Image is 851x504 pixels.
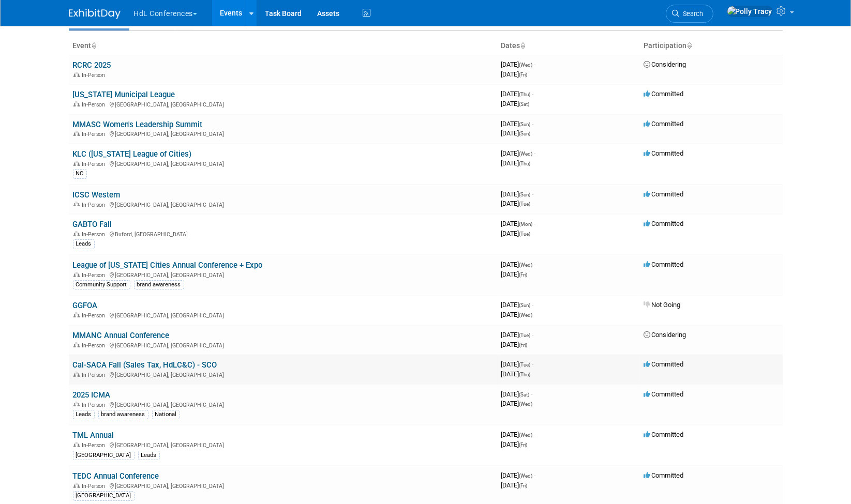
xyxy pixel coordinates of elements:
span: [DATE] [501,220,536,227]
img: In-Person Event [73,342,80,347]
a: League of [US_STATE] Cities Annual Conference + Expo [73,261,263,270]
span: (Fri) [519,483,528,488]
span: [DATE] [501,100,530,108]
span: [DATE] [501,230,531,237]
span: (Sat) [519,392,530,398]
th: Event [69,37,497,55]
span: (Thu) [519,372,531,377]
span: In-Person [82,72,109,79]
div: Community Support [73,280,130,289]
a: Sort by Participation Type [687,41,692,50]
span: [DATE] [501,301,534,309]
img: In-Person Event [73,131,80,136]
div: brand awareness [134,280,184,289]
span: Considering [644,60,686,68]
img: In-Person Event [73,72,80,77]
span: Committed [644,360,684,368]
img: Polly Tracy [727,6,773,17]
span: (Mon) [519,221,533,227]
a: MMANC Annual Conference [73,331,170,340]
span: In-Person [82,312,109,319]
span: (Wed) [519,432,533,438]
img: In-Person Event [73,312,80,317]
span: In-Person [82,372,109,378]
span: (Wed) [519,473,533,479]
span: [DATE] [501,431,536,438]
span: (Wed) [519,312,533,318]
span: - [531,390,533,398]
span: Committed [644,390,684,398]
span: [DATE] [501,400,533,407]
a: RCRC 2025 [73,60,111,70]
a: TML Annual [73,431,114,440]
span: - [532,301,534,309]
span: (Sun) [519,121,531,127]
span: In-Person [82,342,109,349]
span: [DATE] [501,129,531,137]
img: In-Person Event [73,231,80,236]
span: [DATE] [501,90,534,98]
div: Leads [73,239,95,249]
a: ICSC Western [73,190,121,200]
span: [DATE] [501,200,531,207]
div: [GEOGRAPHIC_DATA] [73,491,135,500]
span: (Sun) [519,302,531,308]
span: In-Person [82,161,109,167]
span: (Thu) [519,161,531,166]
span: (Wed) [519,62,533,68]
span: In-Person [82,483,109,490]
th: Participation [640,37,783,55]
a: Sort by Start Date [520,41,526,50]
span: (Thu) [519,91,531,97]
span: (Tue) [519,231,531,237]
span: In-Person [82,442,109,449]
div: [GEOGRAPHIC_DATA], [GEOGRAPHIC_DATA] [73,481,493,490]
img: In-Person Event [73,372,80,377]
img: In-Person Event [73,442,80,447]
div: [GEOGRAPHIC_DATA], [GEOGRAPHIC_DATA] [73,100,493,108]
div: [GEOGRAPHIC_DATA], [GEOGRAPHIC_DATA] [73,129,493,138]
span: - [534,471,536,479]
a: KLC ([US_STATE] League of Cities) [73,149,192,159]
img: In-Person Event [73,483,80,488]
span: - [534,60,536,68]
span: (Tue) [519,201,531,207]
div: [GEOGRAPHIC_DATA], [GEOGRAPHIC_DATA] [73,341,493,349]
div: [GEOGRAPHIC_DATA], [GEOGRAPHIC_DATA] [73,370,493,378]
span: Committed [644,90,684,98]
span: [DATE] [501,341,528,348]
div: [GEOGRAPHIC_DATA], [GEOGRAPHIC_DATA] [73,400,493,408]
a: TEDC Annual Conference [73,471,159,481]
span: [DATE] [501,190,534,198]
div: brand awareness [98,410,148,419]
span: Considering [644,331,686,339]
span: (Sun) [519,131,531,136]
span: - [534,431,536,438]
span: (Fri) [519,342,528,348]
div: [GEOGRAPHIC_DATA] [73,451,135,460]
span: [DATE] [501,120,534,128]
span: [DATE] [501,60,536,68]
span: [DATE] [501,70,528,78]
span: [DATE] [501,440,528,448]
span: (Fri) [519,272,528,278]
span: [DATE] [501,390,533,398]
span: [DATE] [501,331,534,339]
span: Committed [644,471,684,479]
span: (Fri) [519,72,528,78]
a: Search [666,5,713,23]
span: In-Person [82,272,109,279]
span: Committed [644,190,684,198]
img: In-Person Event [73,272,80,277]
span: [DATE] [501,159,531,167]
span: - [532,190,534,198]
a: GABTO Fall [73,220,112,229]
span: - [534,261,536,268]
span: (Tue) [519,362,531,368]
div: [GEOGRAPHIC_DATA], [GEOGRAPHIC_DATA] [73,270,493,279]
span: Search [680,10,704,18]
img: In-Person Event [73,402,80,407]
span: [DATE] [501,481,528,489]
div: [GEOGRAPHIC_DATA], [GEOGRAPHIC_DATA] [73,159,493,167]
img: In-Person Event [73,161,80,166]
